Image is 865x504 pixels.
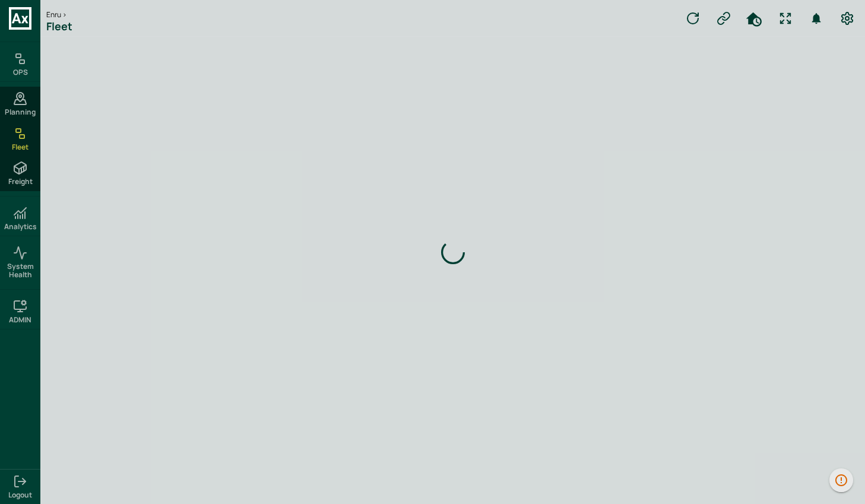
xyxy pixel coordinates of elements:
[2,262,38,280] span: System Health
[12,143,28,151] span: Fleet
[13,68,28,77] h6: OPS
[8,177,33,186] span: Freight
[4,223,37,231] h6: Analytics
[8,491,32,499] span: Logout
[9,316,31,324] h6: ADMIN
[5,108,36,116] span: Planning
